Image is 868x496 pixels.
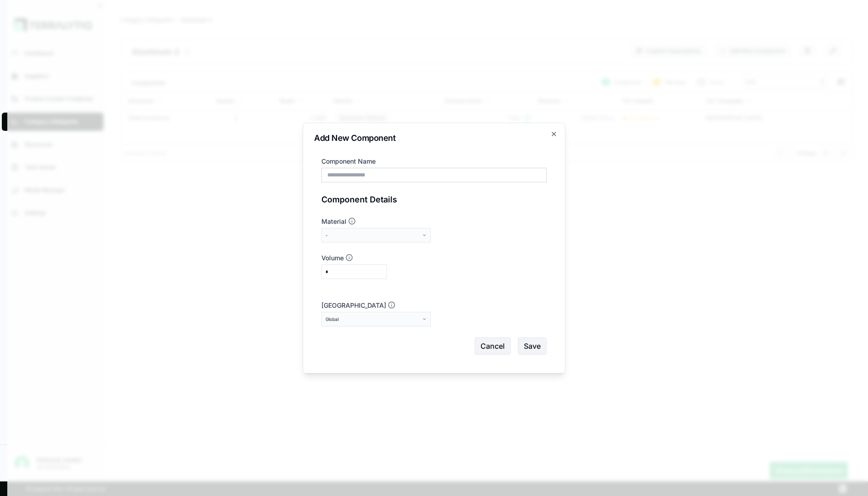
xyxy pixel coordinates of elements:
label: [GEOGRAPHIC_DATA] [321,301,547,310]
div: - [325,232,420,238]
div: Component Details [321,193,547,206]
button: Save [518,337,547,355]
label: Material [321,217,547,226]
div: Global [325,316,420,322]
label: Component Name [321,157,547,166]
label: Volume [321,253,547,263]
button: - [321,228,431,243]
button: Global [321,312,431,326]
h2: Add New Component [314,134,554,142]
button: Cancel [475,337,511,355]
